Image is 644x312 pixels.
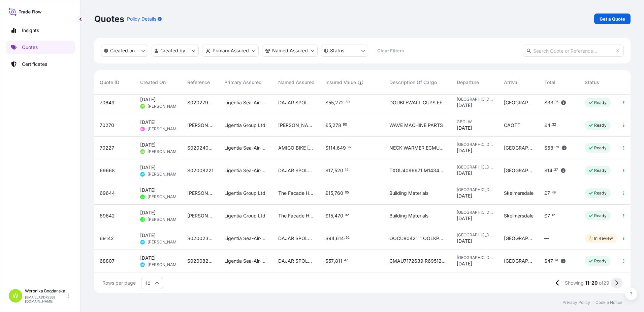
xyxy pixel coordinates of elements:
span: 41 [555,259,558,262]
span: Named Assured [278,79,315,86]
span: £ [325,123,328,128]
span: £ [325,191,328,196]
span: 68 [547,146,553,150]
p: Status [330,47,344,54]
span: DAJAR SPOLKA Z O. O. [278,99,315,106]
span: [DATE] [457,147,472,154]
p: Created by [160,47,185,54]
span: . [344,169,345,171]
span: [DATE] [457,170,472,177]
span: [DATE] [457,102,472,109]
span: [GEOGRAPHIC_DATA] [457,97,493,102]
span: S02002358 [187,235,214,242]
span: [DATE] [457,125,472,131]
span: , [334,259,335,263]
span: . [342,124,343,126]
p: Ready [594,145,607,151]
p: [EMAIL_ADDRESS][DOMAIN_NAME] [25,295,67,303]
span: . [344,214,345,216]
span: Ligentia Sea-Air-Rail Sp. z o.o. [224,235,267,242]
span: Total [544,79,555,86]
span: [DATE] [140,232,156,239]
span: 14 [547,168,552,173]
span: $ [325,146,328,150]
span: 49 [552,191,556,194]
span: $ [544,168,547,173]
span: [GEOGRAPHIC_DATA] [504,99,534,106]
span: [GEOGRAPHIC_DATA] [504,145,534,151]
span: 5 [328,123,331,128]
span: $ [325,236,328,241]
a: Quotes [6,41,75,54]
span: Created On [140,79,166,86]
button: cargoOwner Filter options [262,45,318,57]
span: [GEOGRAPHIC_DATA] [457,210,493,215]
span: 32 [345,214,349,216]
span: 70270 [100,122,114,129]
span: . [346,146,347,149]
span: Primary Assured [224,79,262,86]
span: [DATE] [140,141,156,148]
span: Insured Value [325,79,356,86]
span: 80 [346,101,350,103]
span: [PERSON_NAME] [131,126,154,132]
span: [GEOGRAPHIC_DATA] [457,255,493,260]
span: . [344,101,345,103]
span: MK [140,171,144,178]
span: $ [544,146,547,150]
span: Description Of Cargo [389,79,437,86]
span: $ [325,259,328,263]
span: MB [140,103,144,110]
span: Rows per page [102,280,136,286]
span: 68807 [100,258,115,264]
span: S02008221 [187,167,214,174]
span: 69142 [100,235,114,242]
span: Ligentia Sea-Air-Rail Sp. z o.o. [224,145,267,151]
span: [PERSON_NAME] WAVES [187,122,214,129]
a: Insights [6,24,75,37]
a: Privacy Policy [562,300,590,305]
span: MB [140,148,144,155]
span: WAVE MACHINE PARTS [389,122,443,129]
span: . [554,101,555,103]
span: Ligentia Group Ltd [224,212,265,219]
span: The Facade Hub [278,190,315,197]
p: Ready [594,100,607,105]
span: W [12,292,19,299]
span: £ [544,213,547,218]
span: 520 [334,168,343,173]
span: , [335,146,337,150]
p: Ready [594,213,607,218]
p: Get a Quote [600,16,625,22]
span: 15 [328,213,333,218]
span: 7 [547,191,550,196]
span: 11-20 [585,280,598,286]
span: [DATE] [457,215,472,222]
span: [PERSON_NAME] [148,126,180,132]
span: DAJAR SPOLKA Z O.O. [278,258,315,264]
span: . [554,146,555,149]
span: S02027940 [187,99,214,106]
span: . [553,169,554,171]
p: Certificates [22,61,47,68]
span: [DATE] [140,255,156,261]
span: OOCU8042111 OOLKPH0345 40HC 18000.00 KG 65.64 M3 3000 CTN || GLASS CONTAINER OOCU8892476 OOLKPJ95... [389,235,446,242]
span: [GEOGRAPHIC_DATA] [457,187,493,192]
span: £ [544,123,547,128]
span: £ [544,191,547,196]
span: Skelmersdale [504,190,534,197]
span: , [333,191,334,196]
span: , [333,168,334,173]
span: 69642 [100,212,115,219]
p: Ready [594,123,607,128]
span: Reference [187,79,210,86]
span: [PERSON_NAME] [148,194,180,200]
span: DAJAR SPOLKA Z O.O. [278,167,315,174]
span: . [553,259,554,262]
span: [GEOGRAPHIC_DATA] [457,232,493,238]
span: [PERSON_NAME] [148,149,180,154]
span: [PERSON_NAME] [148,262,180,267]
span: 90 [343,124,347,126]
span: 70649 [100,99,115,106]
